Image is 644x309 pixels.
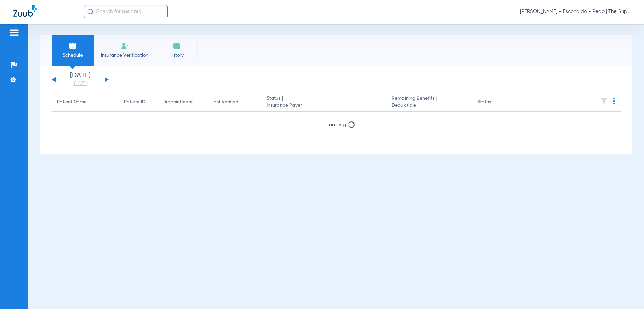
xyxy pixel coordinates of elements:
[69,42,77,50] img: Schedule
[386,93,472,112] th: Remaining Benefits |
[472,93,517,112] th: Status
[261,93,386,112] th: Status |
[57,99,113,106] div: Patient Name
[173,42,181,50] img: History
[211,99,256,106] div: Last Verified
[392,102,466,109] span: Deductible
[601,98,607,104] img: filter.svg
[520,8,631,15] span: [PERSON_NAME] - Escondido - Pedo | The Super Dentists
[84,5,168,18] input: Search for patients
[57,99,87,106] div: Patient Name
[57,52,89,59] span: Schedule
[124,99,154,106] div: Patient ID
[267,102,381,109] span: Insurance Payer
[211,99,238,106] div: Last Verified
[60,80,100,87] a: [DATE]
[99,52,151,59] span: Insurance Verification
[87,9,93,15] img: Search Icon
[60,72,100,87] li: [DATE]
[164,99,193,106] div: Appointment
[161,52,193,59] span: History
[121,42,129,50] img: Manual Insurance Verification
[326,122,346,128] span: Loading
[13,5,37,17] img: Zuub Logo
[613,98,615,104] img: group-dot-blue.svg
[9,29,19,37] img: hamburger-icon
[124,99,145,106] div: Patient ID
[164,99,201,106] div: Appointment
